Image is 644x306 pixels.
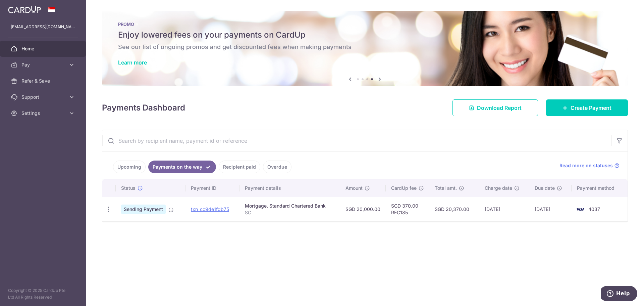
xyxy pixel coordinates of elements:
span: Refer & Save [21,78,66,84]
img: Bank Card [574,205,587,213]
img: CardUp [8,5,41,13]
span: Settings [21,110,66,117]
a: Overdue [263,161,291,173]
a: Read more on statuses [559,162,620,169]
p: [EMAIL_ADDRESS][DOMAIN_NAME] [11,24,75,30]
span: Download Report [477,104,522,112]
td: SGD 370.00 REC185 [386,197,429,221]
a: Payments on the way [148,161,216,173]
a: Upcoming [113,161,146,173]
img: Latest Promos banner [102,11,628,86]
a: Recipient paid [219,161,260,173]
td: SGD 20,000.00 [340,197,386,221]
a: Create Payment [546,99,628,116]
a: txn_cc9de1fdb75 [191,206,229,212]
span: Read more on statuses [559,162,613,169]
input: Search by recipient name, payment id or reference [102,130,611,151]
span: Support [21,94,66,100]
th: Payment method [572,179,628,197]
span: Status [121,185,136,191]
p: SC [245,209,335,216]
span: Create Payment [571,104,611,112]
span: Charge date [485,185,512,191]
span: Pay [21,61,66,68]
td: SGD 20,370.00 [429,197,479,221]
td: [DATE] [479,197,530,221]
th: Payment ID [185,179,239,197]
span: Home [21,45,66,52]
a: Download Report [452,99,538,116]
span: Amount [345,185,363,191]
a: Learn more [118,59,147,66]
p: PROMO [118,21,612,27]
span: Sending Payment [121,205,166,214]
h5: Enjoy lowered fees on your payments on CardUp [118,30,612,40]
span: Due date [535,185,555,191]
h6: See our list of ongoing promos and get discounted fees when making payments [118,43,612,51]
div: Mortgage. Standard Chartered Bank [245,203,335,209]
span: CardUp fee [391,185,417,191]
th: Payment details [239,179,340,197]
td: [DATE] [529,197,571,221]
span: 4037 [588,206,600,212]
iframe: Opens a widget where you can find more information [601,286,637,303]
h4: Payments Dashboard [102,102,185,114]
span: Total amt. [435,185,457,191]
